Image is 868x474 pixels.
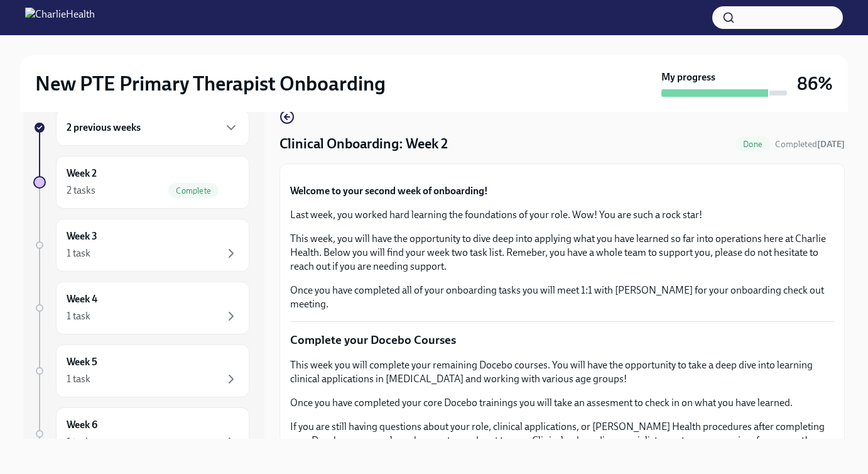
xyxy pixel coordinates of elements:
[67,121,141,135] h6: 2 previous weeks
[56,109,249,146] div: 2 previous weeks
[25,8,95,28] img: CharlieHealth
[290,396,834,410] p: Once you have completed your core Docebo trainings you will take an assesment to check in on what...
[67,167,97,180] h6: Week 2
[817,139,845,150] strong: [DATE]
[775,139,845,150] span: Completed
[33,219,249,272] a: Week 31 task
[290,420,834,448] p: If you are still having questions about your role, clinical applications, or [PERSON_NAME] Health...
[67,309,90,323] div: 1 task
[67,355,97,369] h6: Week 5
[661,70,715,84] strong: My progress
[33,282,249,334] a: Week 41 task
[735,140,770,149] span: Done
[35,71,386,96] h2: New PTE Primary Therapist Onboarding
[290,208,834,222] p: Last week, you worked hard learning the foundations of your role. Wow! You are such a rock star!
[33,156,249,209] a: Week 22 tasksComplete
[279,135,448,153] h4: Clinical Onboarding: Week 2
[67,292,97,306] h6: Week 4
[33,407,249,460] a: Week 61 task
[290,332,834,348] p: Complete your Docebo Courses
[168,186,219,196] span: Complete
[67,418,97,432] h6: Week 6
[290,284,834,311] p: Once you have completed all of your onboarding tasks you will meet 1:1 with [PERSON_NAME] for you...
[67,246,90,260] div: 1 task
[775,138,845,150] span: October 3rd, 2025 14:32
[290,358,834,386] p: This week you will complete your remaining Docebo courses. You will have the opportunity to take ...
[33,344,249,397] a: Week 51 task
[67,372,90,386] div: 1 task
[67,435,90,449] div: 1 task
[290,185,488,197] strong: Welcome to your second week of onboarding!
[797,72,833,95] h3: 86%
[67,184,95,197] div: 2 tasks
[290,232,834,273] p: This week, you will have the opportunity to dive deep into applying what you have learned so far ...
[67,229,97,243] h6: Week 3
